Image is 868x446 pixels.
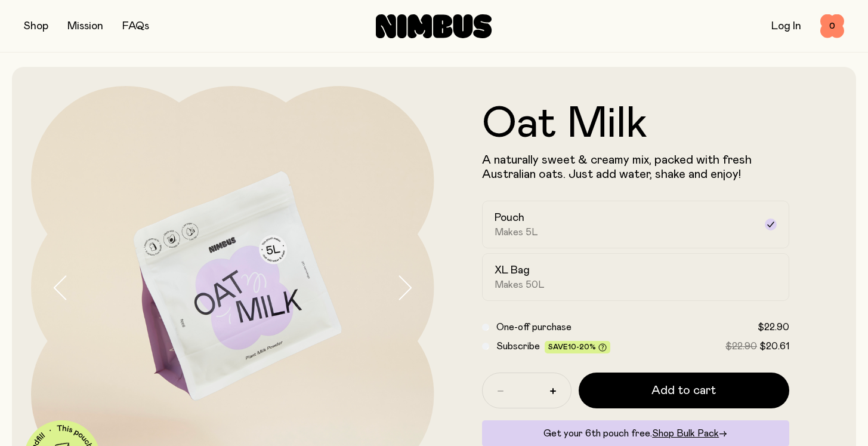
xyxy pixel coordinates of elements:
[482,103,790,146] h1: Oat Milk
[568,343,596,350] span: 10-20%
[725,342,757,351] span: $22.90
[495,226,538,238] span: Makes 5L
[652,429,727,438] a: Shop Bulk Pack→
[495,279,545,291] span: Makes 50L
[495,211,524,225] h2: Pouch
[820,14,844,38] button: 0
[495,263,530,278] h2: XL Bag
[122,21,149,32] a: FAQs
[651,382,716,399] span: Add to cart
[496,342,540,351] span: Subscribe
[496,322,572,332] span: One-off purchase
[548,343,607,352] span: Save
[758,322,789,332] span: $22.90
[579,373,790,408] button: Add to cart
[67,21,103,32] a: Mission
[482,153,790,182] p: A naturally sweet & creamy mix, packed with fresh Australian oats. Just add water, shake and enjoy!
[759,342,789,351] span: $20.61
[652,429,719,438] span: Shop Bulk Pack
[771,21,801,32] a: Log In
